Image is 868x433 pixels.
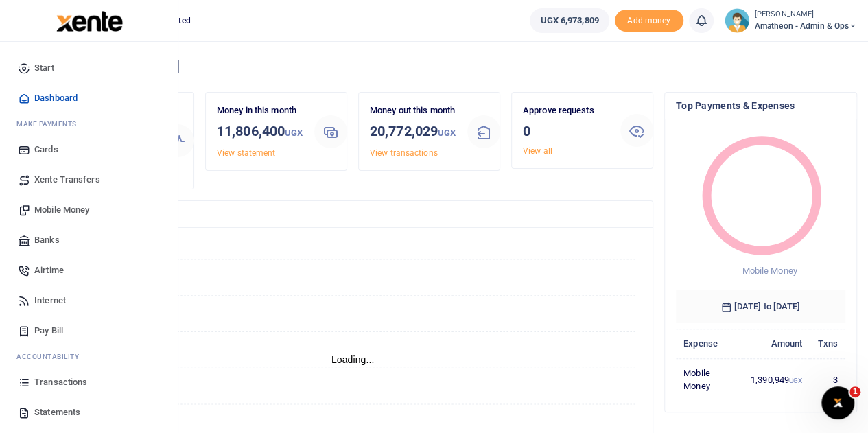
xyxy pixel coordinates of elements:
iframe: Intercom live chat [821,386,854,419]
a: View all [523,146,552,156]
img: logo-large [56,11,123,32]
li: M [11,113,167,134]
span: Banks [34,233,60,247]
li: Toup your wallet [615,10,683,32]
span: Mobile Money [34,203,89,217]
span: ake Payments [23,119,77,129]
td: 1,390,949 [743,358,810,401]
span: Xente Transfers [34,173,100,187]
a: logo-small logo-large logo-large [55,15,123,25]
a: Pay Bill [11,316,167,346]
a: View statement [217,148,275,158]
small: UGX [789,377,802,384]
a: Banks [11,225,167,255]
th: Expense [676,329,743,358]
span: Start [34,61,54,75]
th: Txns [810,329,845,358]
small: UGX [285,128,303,138]
p: Money out this month [370,104,456,118]
h3: 20,772,029 [370,121,456,143]
a: Internet [11,285,167,316]
span: Airtime [34,264,64,277]
a: Start [11,53,167,83]
li: Wallet ballance [524,8,614,33]
span: Mobile Money [742,266,797,276]
a: Xente Transfers [11,165,167,195]
p: Money in this month [217,104,303,118]
a: Add money [615,14,683,25]
h3: 0 [523,121,609,141]
small: UGX [438,128,456,138]
th: Amount [743,329,810,358]
p: Approve requests [523,104,609,118]
span: Cards [34,143,58,156]
a: Cards [11,134,167,165]
span: Pay Bill [34,324,63,338]
a: UGX 6,973,809 [530,8,609,33]
a: View transactions [370,148,438,158]
span: 1 [849,386,860,397]
h3: 11,806,400 [217,121,303,143]
a: profile-user [PERSON_NAME] Amatheon - Admin & Ops [725,8,857,33]
a: Dashboard [11,83,167,113]
a: Mobile Money [11,195,167,225]
span: countability [27,351,79,362]
h6: [DATE] to [DATE] [676,290,845,323]
text: Loading... [331,354,375,365]
li: Ac [11,346,167,367]
h4: Top Payments & Expenses [676,98,845,113]
a: Transactions [11,367,167,397]
h4: Transactions Overview [64,207,642,222]
span: Statements [34,406,80,419]
span: Internet [34,294,66,307]
span: Transactions [34,375,87,389]
td: Mobile Money [676,358,743,401]
span: Amatheon - Admin & Ops [755,20,857,32]
span: Add money [615,10,683,32]
img: profile-user [725,8,749,33]
td: 3 [810,358,845,401]
span: UGX 6,973,809 [540,14,598,27]
small: [PERSON_NAME] [755,9,857,21]
h4: Hello [PERSON_NAME] [52,59,857,74]
a: Airtime [11,255,167,285]
span: Dashboard [34,91,78,105]
a: Statements [11,397,167,428]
